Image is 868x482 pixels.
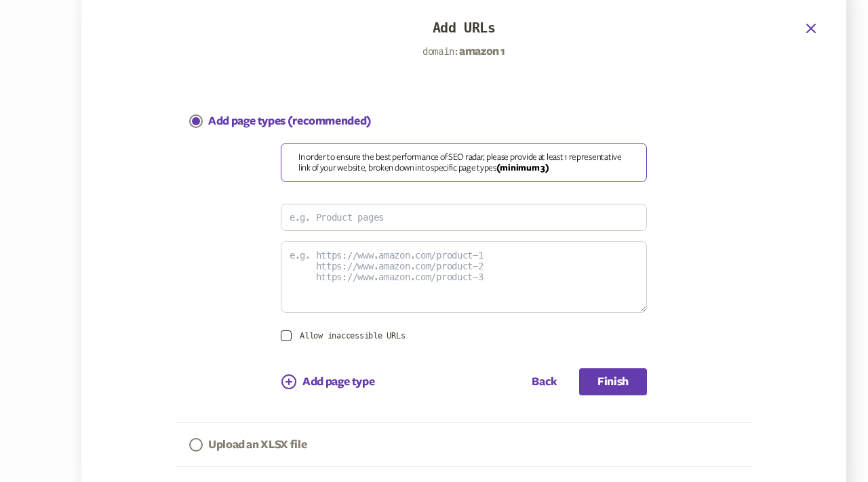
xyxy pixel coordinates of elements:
h3: Add URLs [108,20,819,36]
p: Upload an XLSX file [208,437,307,453]
p: domain: [108,44,819,59]
p: In order to ensure the best performance of SEO radar, please provide at least 1 representative li... [298,152,629,173]
button: Add page type [281,368,374,395]
span: (minimum 3) [496,163,549,173]
span: Allow inaccessible URLs [300,330,405,341]
button: Add page types (recommended) [176,100,385,143]
input: e.g. Product pages [281,204,646,230]
button: Finish [579,368,647,395]
button: Back [532,368,557,395]
span: amazon 1 [459,45,505,58]
p: Add page types (recommended) [208,113,372,129]
button: Upload an XLSX file [176,423,320,466]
